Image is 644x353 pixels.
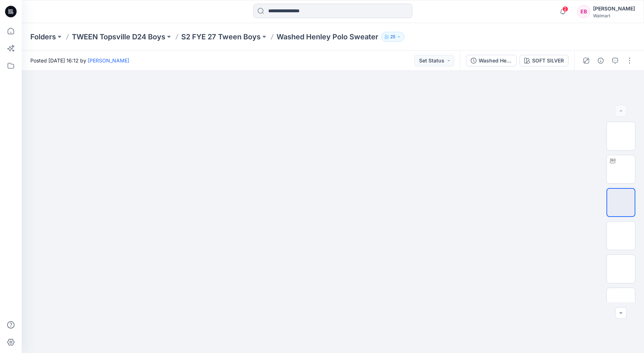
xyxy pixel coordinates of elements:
div: Washed Henley Polo Sweater [479,57,512,65]
div: Walmart [593,13,635,18]
a: Folders [30,32,56,42]
a: S2 FYE 27 Tween Boys [181,32,261,42]
div: EB [577,5,590,18]
button: SOFT SILVER [519,55,569,66]
button: 25 [381,32,404,42]
button: Details [595,55,606,66]
div: SOFT SILVER [532,57,564,65]
p: Washed Henley Polo Sweater [277,32,378,42]
span: 2 [562,6,568,12]
button: Washed Henley Polo Sweater [466,55,517,66]
span: Posted [DATE] 16:12 by [30,57,129,64]
a: [PERSON_NAME] [88,57,129,64]
div: [PERSON_NAME] [593,4,635,13]
a: TWEEN Topsville D24 Boys [72,32,165,42]
p: 25 [390,33,395,41]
